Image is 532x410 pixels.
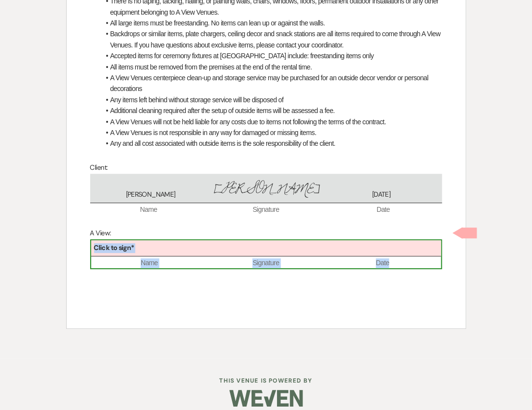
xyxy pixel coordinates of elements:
[100,95,442,106] li: Any items left behind without storage service will be disposed of
[110,20,325,27] span: All large items must be freestanding. No items can lean up or against the walls.
[324,190,439,200] span: [DATE]
[208,179,324,200] span: [PERSON_NAME]
[90,229,111,238] span: A View:
[94,244,134,252] b: Click to sign*
[325,205,442,215] span: Date
[90,163,108,172] span: Client:
[100,117,442,128] li: A View Venues will not be held liable for any costs due to items not following the terms of the c...
[100,128,442,138] li: A View Venues is not responsible in any way for damaged or missing items.
[91,259,208,269] span: Name
[110,52,374,60] span: Accepted items for ceremony fixtures at [GEOGRAPHIC_DATA] include: freestanding items only
[100,138,442,149] li: Any and all cost associated with outside items is the sole responsibility of the client.
[208,259,325,269] span: Signature
[100,73,442,95] li: A View Venues centerpiece clean-up and storage service may be purchased for an outside decor vend...
[110,64,312,71] span: All items must be removed from the premises at the end of the rental time.
[325,259,441,269] span: Date
[100,106,442,116] li: Additional cleaning required after the setup of outside items will be assessed a fee.
[93,190,208,200] span: [PERSON_NAME]
[90,205,207,215] span: Name
[207,205,325,215] span: Signature
[110,30,442,49] span: Backdrops or similar items, plate chargers, ceiling decor and snack stations are all items requir...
